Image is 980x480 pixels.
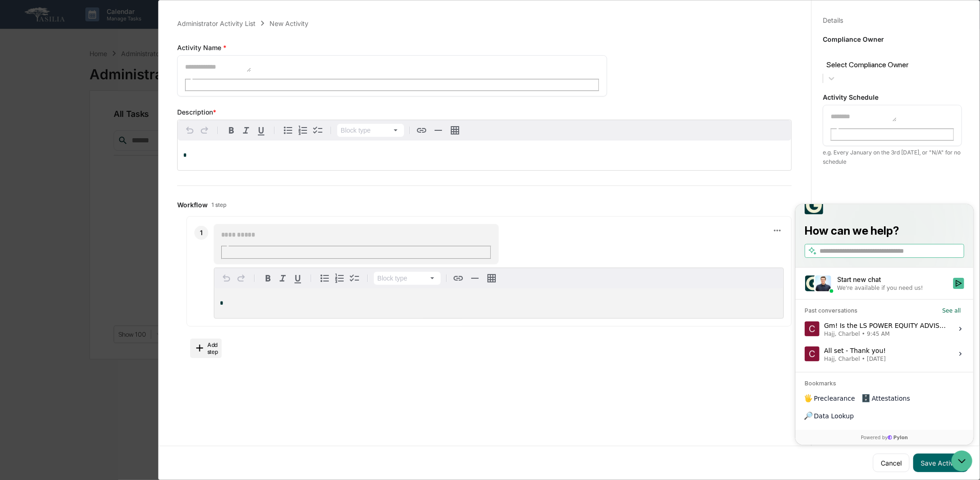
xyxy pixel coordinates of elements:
[29,151,64,159] span: Hajj, Charbel
[71,151,90,159] span: [DATE]
[950,449,975,474] iframe: Open customer support
[67,191,75,198] div: 🗄️
[9,19,169,34] p: How can we help?
[9,103,62,110] div: Past conversations
[9,142,24,157] img: Hajj, Charbel
[190,339,222,358] button: Add step
[42,80,128,88] div: We're available if you need us!
[224,123,239,138] button: Bold
[66,126,70,134] span: •
[239,123,254,138] button: Italic
[177,44,223,51] span: Activity Name
[211,201,226,208] span: 1 step
[823,148,962,166] div: e.g. Every January on the 3rd [DATE], or "N/A" for no schedule
[6,204,62,220] a: 🔎Data Lookup
[92,230,112,237] span: Pylon
[337,124,404,137] button: Block type
[269,19,308,27] div: New Activity
[177,201,208,209] span: Workflow
[275,271,290,286] button: Italic
[823,35,962,43] p: Compliance Owner
[77,190,115,199] span: Attestations
[9,208,17,216] div: 🔎
[194,226,208,240] div: 1
[29,126,64,134] span: Hajj, Charbel
[374,272,441,285] button: Block type
[65,230,112,237] a: Powered byPylon
[19,207,58,217] span: Data Lookup
[261,271,275,286] button: Bold
[826,60,934,69] div: Select Compliance Owner
[9,191,17,198] div: 🖐️
[177,19,256,27] div: Administrator Activity List
[290,271,305,286] button: Underline
[42,71,152,80] div: Start new chat
[795,204,974,445] iframe: Customer support window
[71,126,94,134] span: 9:45 AM
[823,93,962,101] p: Activity Schedule
[158,74,169,85] button: Start new chat
[9,117,24,132] img: Hajj, Charbel
[19,71,36,88] img: 8933085812038_c878075ebb4cc5468115_72.jpg
[823,16,843,24] div: Details
[6,186,64,203] a: 🖐️Preclearance
[254,123,269,138] button: Underline
[144,101,169,112] button: See all
[64,186,119,203] a: 🗄️Attestations
[177,108,213,116] span: Description
[9,71,26,88] img: 1746055101610-c473b297-6a78-478c-a979-82029cc54cd1
[66,151,70,159] span: •
[19,190,60,199] span: Preclearance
